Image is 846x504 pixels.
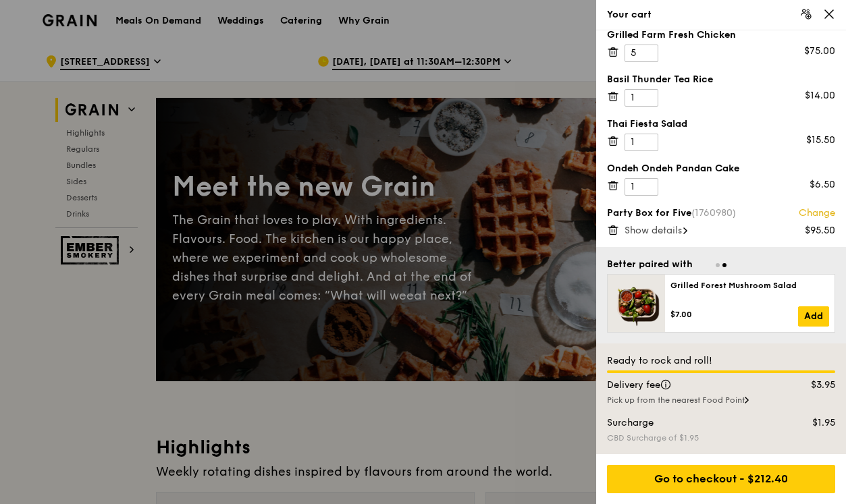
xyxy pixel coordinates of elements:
[798,306,829,327] a: Add
[607,162,835,175] div: Ondeh Ondeh Pandan Cake
[607,8,835,22] div: Your cart
[607,73,835,86] div: Basil Thunder Tea Rice
[625,225,682,236] span: Show details
[722,263,726,267] span: Go to slide 2
[670,309,798,320] div: $7.00
[691,207,736,219] span: (1760980)
[607,432,835,443] div: CBD Surcharge of $1.95
[607,117,835,131] div: Thai Fiesta Salad
[599,379,783,392] div: Delivery fee
[607,28,835,42] div: Grilled Farm Fresh Chicken
[716,263,720,267] span: Go to slide 1
[804,45,835,58] div: $75.00
[805,224,835,237] div: $95.50
[805,89,835,103] div: $14.00
[607,465,835,493] div: Go to checkout - $212.40
[607,258,693,271] div: Better paired with
[810,178,835,192] div: $6.50
[783,379,844,392] div: $3.95
[806,134,835,147] div: $15.50
[607,206,835,220] div: Party Box for Five
[607,395,835,405] div: Pick up from the nearest Food Point
[607,354,835,368] div: Ready to rock and roll!
[599,416,783,430] div: Surcharge
[670,280,829,291] div: Grilled Forest Mushroom Salad
[783,416,844,430] div: $1.95
[799,206,835,220] a: Change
